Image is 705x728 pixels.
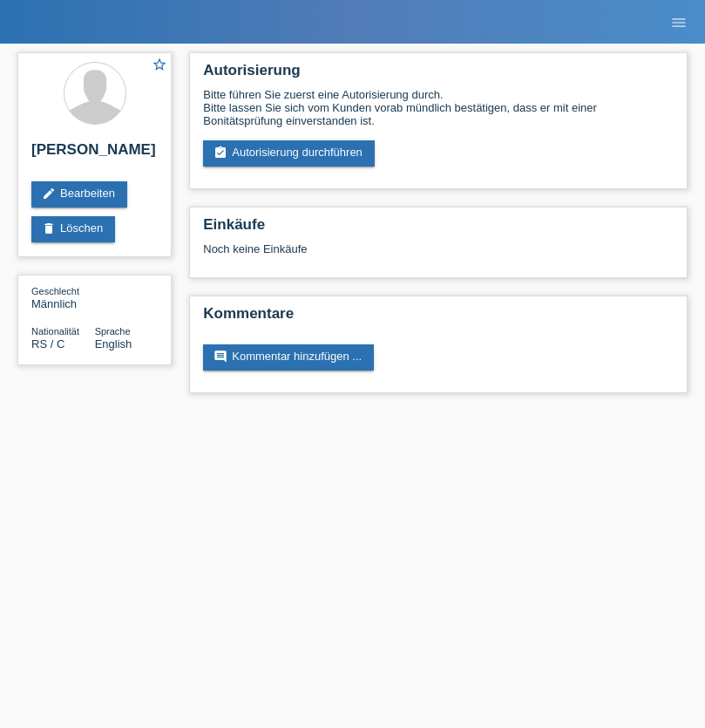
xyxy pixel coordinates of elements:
[203,242,674,269] div: Noch keine Einkäufe
[95,337,132,350] span: English
[31,284,95,310] div: Männlich
[42,187,56,201] i: edit
[203,88,674,127] div: Bitte führen Sie zuerst eine Autorisierung durch. Bitte lassen Sie sich vom Kunden vorab mündlich...
[203,140,375,167] a: assignment_turned_inAutorisierung durchführen
[661,17,696,27] a: menu
[670,14,688,31] i: menu
[31,181,127,208] a: editBearbeiten
[203,305,674,331] h2: Kommentare
[31,286,79,296] span: Geschlecht
[214,146,227,160] i: assignment_turned_in
[31,337,64,350] span: Serbien / C / 01.04.1989
[203,62,674,88] h2: Autorisierung
[152,57,167,72] i: star_border
[203,216,674,242] h2: Einkäufe
[203,344,374,371] a: commentKommentar hinzufügen ...
[31,216,115,242] a: deleteLöschen
[31,326,79,337] span: Nationalität
[214,350,227,364] i: comment
[152,57,167,75] a: star_border
[42,221,56,235] i: delete
[95,326,131,337] span: Sprache
[31,141,158,167] h2: [PERSON_NAME]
